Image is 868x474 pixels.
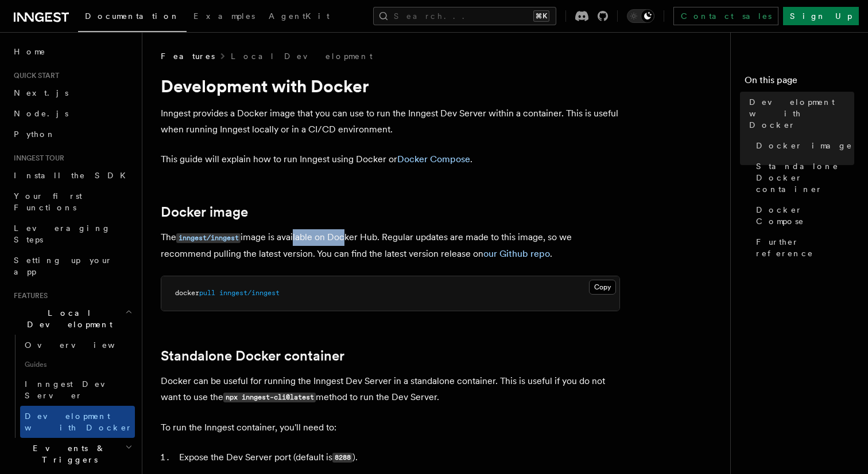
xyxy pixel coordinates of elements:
a: Overview [20,335,135,355]
a: Install the SDK [9,165,135,186]
a: Home [9,41,135,62]
span: Examples [193,11,255,21]
span: Quick start [9,71,59,80]
a: Development with Docker [745,92,854,135]
p: Inngest provides a Docker image that you can use to run the Inngest Dev Server within a container... [161,105,620,138]
span: Next.js [14,88,68,97]
span: Your first Functions [14,191,82,212]
h1: Development with Docker [161,76,620,96]
a: Python [9,124,135,144]
a: Development with Docker [20,406,135,438]
span: Leveraging Steps [14,224,111,244]
code: inngest/inngest [176,233,241,243]
a: Inngest Dev Server [20,374,135,406]
a: Further reference [751,232,854,264]
span: Standalone Docker container [756,160,854,195]
code: npx inngest-cli@latest [223,393,316,402]
span: Docker image [756,140,852,151]
span: docker [175,289,199,297]
span: Setting up your app [14,256,113,276]
button: Toggle dark mode [627,9,654,23]
button: Search...⌘K [373,7,556,25]
span: Node.js [14,109,68,118]
a: Sign Up [783,7,859,25]
a: Documentation [78,3,187,32]
kbd: ⌘K [533,10,549,22]
span: Guides [20,355,135,374]
p: Docker can be useful for running the Inngest Dev Server in a standalone container. This is useful... [161,373,620,406]
span: pull [199,289,215,297]
a: Contact sales [673,7,778,25]
a: Docker Compose [397,154,470,164]
span: Documentation [85,11,180,21]
span: Development with Docker [25,412,133,432]
button: Copy [589,280,616,295]
a: Setting up your app [9,250,135,282]
a: Standalone Docker container [161,348,344,364]
span: Events & Triggers [9,442,125,465]
span: Python [14,130,56,139]
span: Inngest tour [9,154,64,163]
div: Local Development [9,335,135,438]
p: To run the Inngest container, you'll need to: [161,420,620,436]
a: Your first Functions [9,186,135,218]
span: Install the SDK [14,171,133,180]
a: Leveraging Steps [9,218,135,250]
h4: On this page [745,73,854,92]
button: Events & Triggers [9,438,135,470]
span: Features [9,291,48,300]
a: Docker image [161,204,248,220]
span: Docker Compose [756,204,854,227]
a: AgentKit [262,3,336,31]
p: The image is available on Docker Hub. Regular updates are made to this image, so we recommend pul... [161,229,620,262]
p: This guide will explain how to run Inngest using Docker or . [161,151,620,167]
span: Further reference [756,236,854,259]
a: inngest/inngest [176,232,241,242]
span: Inngest Dev Server [25,379,123,400]
span: inngest/inngest [219,289,280,297]
a: Next.js [9,83,135,103]
span: Local Development [9,307,125,330]
span: Features [161,50,215,62]
a: Local Development [231,50,373,62]
a: Examples [187,3,262,31]
span: Overview [25,340,143,350]
code: 8288 [332,453,352,463]
span: Development with Docker [749,96,854,131]
a: Docker Compose [751,199,854,232]
span: Home [14,46,46,57]
li: Expose the Dev Server port (default is ). [176,449,620,466]
a: Node.js [9,103,135,124]
a: Docker image [751,135,854,156]
a: our Github repo [483,248,550,259]
span: AgentKit [269,11,330,21]
a: Standalone Docker container [751,156,854,199]
button: Local Development [9,303,135,335]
